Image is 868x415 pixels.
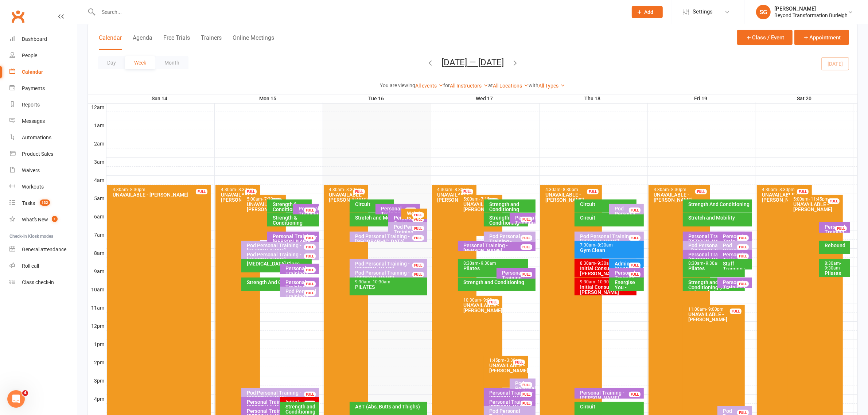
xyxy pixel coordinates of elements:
[272,202,310,212] div: Strength & Conditioning
[329,192,367,202] div: UNAVAILABLE - [PERSON_NAME]
[774,12,848,19] div: Beyond Transformation Burleigh
[22,85,45,91] div: Payments
[9,146,77,162] a: Product Sales
[704,261,721,266] span: - 9:30am
[774,5,848,12] div: [PERSON_NAME]
[22,118,45,124] div: Messages
[723,280,751,295] div: Personal Training - [PERSON_NAME]
[793,202,841,212] div: UNAVAILABLE - [PERSON_NAME]
[304,253,316,259] div: FULL
[245,189,257,194] div: FULL
[629,235,641,241] div: FULL
[353,189,365,194] div: FULL
[9,179,77,195] a: Workouts
[22,167,40,173] div: Waivers
[629,263,641,268] div: FULL
[688,252,743,267] div: Personal Training - [PERSON_NAME] [PERSON_NAME]
[487,198,499,204] div: FULL
[824,261,849,271] div: 8:30am
[88,176,106,185] th: 4am
[88,358,106,367] th: 2pm
[647,94,756,103] th: Fri 19
[463,280,534,285] div: Strength and Conditioning
[355,261,426,276] div: Pod Personal Training - [PERSON_NAME], [PERSON_NAME]...
[521,401,532,406] div: FULL
[9,31,77,47] a: Dashboard
[521,392,532,397] div: FULL
[285,404,318,414] div: Strength and Conditioning
[9,97,77,113] a: Reports
[88,212,106,221] th: 6am
[22,69,43,75] div: Calendar
[99,34,122,50] button: Calendar
[22,36,47,42] div: Dashboard
[515,381,534,411] div: Pod Personal Training - [PERSON_NAME], [PERSON_NAME]
[304,290,316,296] div: FULL
[246,399,310,410] div: Personal Training - [PERSON_NAME]
[221,192,258,202] div: UNAVAILABLE - [PERSON_NAME]
[88,103,106,112] th: 12am
[632,6,663,18] button: Add
[688,312,743,322] div: UNAVAILABLE - [PERSON_NAME]
[40,199,50,206] span: 132
[355,404,426,409] div: ABT (Abs, Butts and Thighs)
[463,303,501,313] div: UNAVAILABLE - [PERSON_NAME]
[513,360,525,365] div: FULL
[587,189,599,194] div: FULL
[706,307,724,312] span: - 9:00pm
[688,215,751,220] div: Stretch and Mobility
[96,7,622,17] input: Search...
[723,252,751,272] div: Personal Training - [PERSON_NAME] Rouge
[9,274,77,291] a: Class kiosk mode
[196,189,207,194] div: FULL
[88,194,106,203] th: 5am
[737,235,749,241] div: FULL
[52,216,58,222] span: 1
[688,266,743,271] div: Pilates
[22,279,54,285] div: Class check-in
[778,187,795,192] span: - 8:30pm
[88,395,106,404] th: 4pm
[688,243,743,258] div: Pod Personal Training - [PERSON_NAME], [PERSON_NAME]
[463,202,501,212] div: UNAVAILABLE - [PERSON_NAME]
[762,187,810,192] div: 4:30am
[155,56,188,69] button: Month
[545,187,601,192] div: 4:30am
[515,215,534,236] div: Personal Training - [PERSON_NAME]
[489,234,534,249] div: Pod Personal Training - [PERSON_NAME]
[614,261,642,271] div: Admin - [PERSON_NAME]
[271,198,283,204] div: FULL
[521,244,532,250] div: FULL
[355,270,426,286] div: Pod Personal Training - [PERSON_NAME], [PERSON_NAME]
[756,94,854,103] th: Sat 20
[580,266,635,276] div: Initial Consultation - [PERSON_NAME]
[825,261,841,271] span: - 9:30am
[824,271,849,276] div: Pilates
[688,280,743,295] div: Strength and Conditioning (incl Rebounder)
[88,121,106,130] th: 1am
[393,215,426,230] div: Personal Training - [PERSON_NAME]
[502,270,534,286] div: Personal Training - [PERSON_NAME]
[463,243,534,253] div: Personal Training - [PERSON_NAME]
[654,192,709,202] div: UNAVAILABLE - [PERSON_NAME]
[246,243,318,258] div: Pod Personal Training - [PERSON_NAME], [PERSON_NAME]
[580,215,642,220] div: Circuit
[106,94,214,103] th: Sun 14
[489,202,534,212] div: Strength and Conditioning
[629,207,641,213] div: FULL
[22,184,44,190] div: Workouts
[489,358,527,363] div: 1:45pm
[285,289,318,309] div: Pod Personal Training - [PERSON_NAME], [PERSON_NAME]...
[304,401,316,406] div: FULL
[88,158,106,167] th: 3am
[737,253,749,259] div: FULL
[9,241,77,258] a: General attendance kiosk mode
[246,280,310,285] div: Strength And Conditioning
[22,263,39,269] div: Roll call
[762,192,810,202] div: UNAVAILABLE - [PERSON_NAME]
[580,202,635,207] div: Circuit
[112,192,209,197] div: UNAVAILABLE - [PERSON_NAME]
[580,261,635,266] div: 8:30am
[723,234,751,249] div: Personal Training - [PERSON_NAME]
[463,261,527,266] div: 8:30am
